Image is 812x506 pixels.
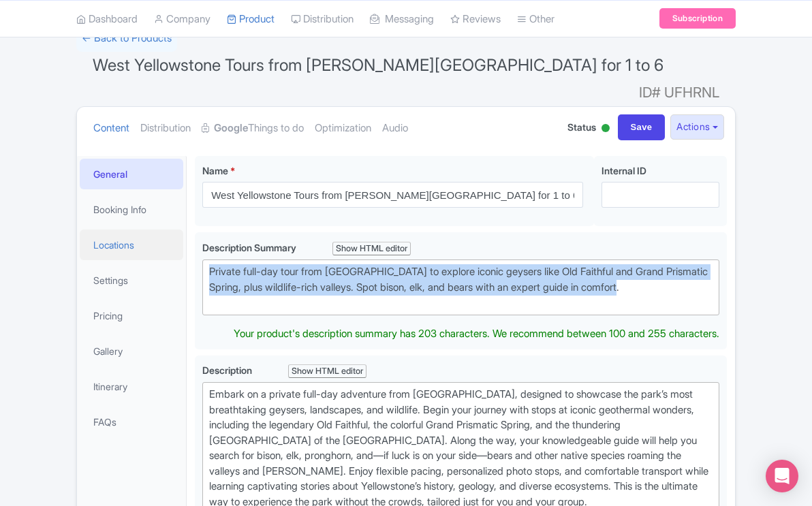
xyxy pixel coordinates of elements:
[202,364,254,376] span: Description
[618,114,666,140] input: Save
[602,165,646,176] span: Internal ID
[80,300,183,331] a: Pricing
[234,326,719,342] div: Your product's description summary has 203 characters. We recommend between 100 and 255 characters.
[80,336,183,366] a: Gallery
[80,230,183,260] a: Locations
[80,159,183,189] a: General
[209,264,713,311] div: Private full-day tour from [GEOGRAPHIC_DATA] to explore iconic geysers like Old Faithful and Gran...
[639,79,719,106] span: ID# UFHRNL
[80,371,183,402] a: Itinerary
[93,55,663,75] span: West Yellowstone Tours from [PERSON_NAME][GEOGRAPHIC_DATA] for 1 to 6
[76,25,177,52] a: ← Back to Products
[202,242,298,253] span: Description Summary
[659,8,736,29] a: Subscription
[766,460,798,492] div: Open Intercom Messenger
[80,194,183,225] a: Booking Info
[93,107,129,150] a: Content
[332,242,411,256] div: Show HTML editor
[214,121,248,136] strong: Google
[599,118,612,140] div: Active
[315,107,371,150] a: Optimization
[288,364,366,379] div: Show HTML editor
[80,407,183,437] a: FAQs
[80,265,183,296] a: Settings
[140,107,191,150] a: Distribution
[670,114,724,140] button: Actions
[567,120,596,134] span: Status
[202,165,228,176] span: Name
[202,107,304,150] a: GoogleThings to do
[382,107,408,150] a: Audio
